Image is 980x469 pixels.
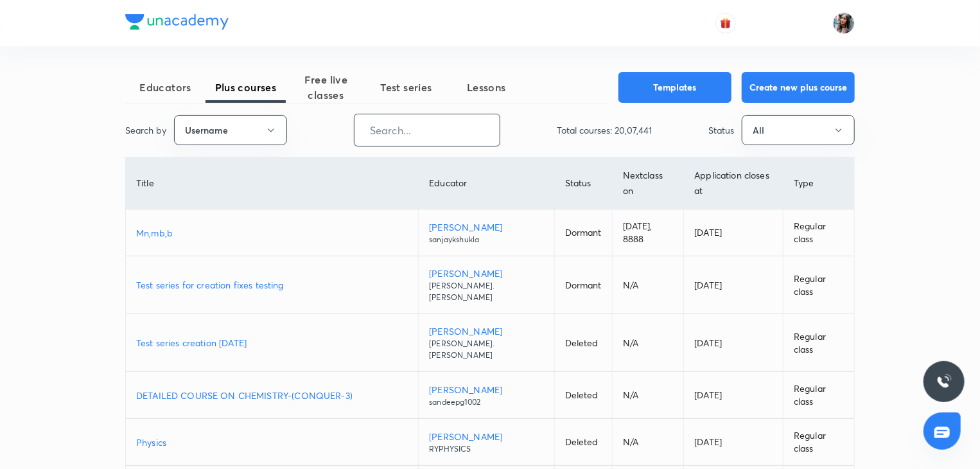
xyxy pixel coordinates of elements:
p: [PERSON_NAME] [429,267,543,280]
p: Total courses: 20,07,441 [557,123,652,137]
a: [PERSON_NAME]RYPHYSICS [429,430,543,455]
td: Regular class [783,209,854,256]
td: Deleted [554,419,612,466]
a: DETAILED COURSE ON CHEMISTRY-(CONQUER-3) [136,389,408,402]
p: [PERSON_NAME] [429,383,543,396]
a: [PERSON_NAME]sanjaykshukla [429,220,543,245]
td: Regular class [783,372,854,419]
span: Plus courses [206,80,286,95]
td: [DATE] [684,419,783,466]
td: Regular class [783,314,854,372]
td: Deleted [554,372,612,419]
button: avatar [715,13,736,33]
td: [DATE] [684,209,783,256]
p: [PERSON_NAME].[PERSON_NAME] [429,338,543,361]
a: Mn,mb,b [136,226,408,240]
td: N/A [612,372,684,419]
th: Status [554,157,612,209]
img: avatar [720,17,731,29]
td: N/A [612,419,684,466]
a: Physics [136,436,408,449]
p: sandeepg1002 [429,396,543,408]
span: Educators [125,80,206,95]
th: Type [783,157,854,209]
img: Company Logo [125,14,229,30]
th: Application closes at [684,157,783,209]
td: [DATE], 8888 [612,209,684,256]
td: Dormant [554,256,612,314]
td: N/A [612,314,684,372]
td: [DATE] [684,256,783,314]
input: Search... [354,114,500,146]
th: Title [126,157,419,209]
a: Test series for creation fixes testing [136,278,408,292]
img: ttu [936,374,952,389]
button: Create new plus course [742,72,855,103]
button: Username [174,115,287,145]
p: sanjaykshukla [429,234,543,245]
a: [PERSON_NAME][PERSON_NAME].[PERSON_NAME] [429,324,543,361]
span: Lessons [446,80,527,95]
p: [PERSON_NAME].[PERSON_NAME] [429,280,543,303]
a: Company Logo [125,14,229,33]
span: Test series [366,80,446,95]
span: Free live classes [286,72,366,103]
th: Educator [419,157,554,209]
td: Deleted [554,314,612,372]
td: [DATE] [684,314,783,372]
button: All [742,115,855,145]
img: Neha Kardam [833,12,855,34]
td: N/A [612,256,684,314]
td: Regular class [783,256,854,314]
p: RYPHYSICS [429,443,543,455]
p: Search by [125,123,166,137]
button: Templates [618,72,731,103]
p: [PERSON_NAME] [429,220,543,234]
p: Status [708,123,734,137]
a: Test series creation [DATE] [136,336,408,350]
th: Next class on [612,157,684,209]
td: Dormant [554,209,612,256]
p: [PERSON_NAME] [429,430,543,443]
p: [PERSON_NAME] [429,324,543,338]
td: Regular class [783,419,854,466]
a: [PERSON_NAME][PERSON_NAME].[PERSON_NAME] [429,267,543,303]
td: [DATE] [684,372,783,419]
a: [PERSON_NAME]sandeepg1002 [429,383,543,408]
